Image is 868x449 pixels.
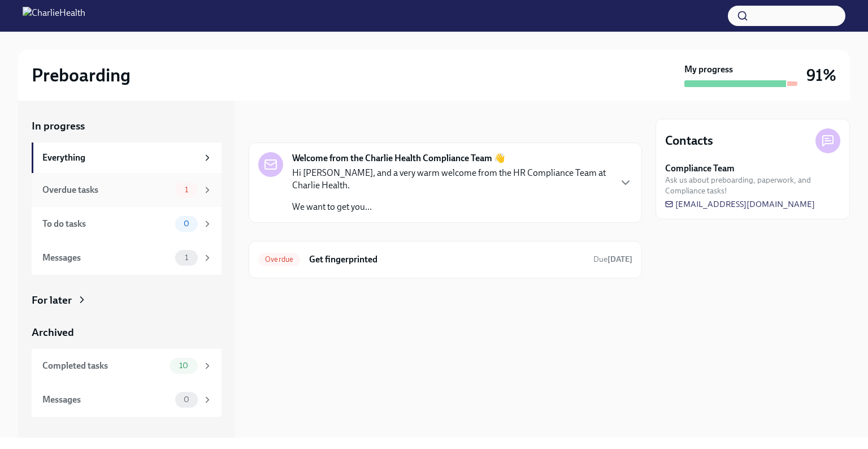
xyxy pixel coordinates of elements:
[23,7,85,25] img: CharlieHealth
[32,119,222,133] a: In progress
[806,65,836,85] h3: 91%
[178,185,195,194] span: 1
[32,293,222,308] a: For later
[292,201,610,213] p: We want to get you...
[32,325,222,340] a: Archived
[249,119,302,133] div: In progress
[178,253,195,262] span: 1
[32,293,72,308] div: For later
[32,241,222,275] a: Messages1
[177,219,196,228] span: 0
[32,143,222,173] a: Everything
[42,184,171,196] div: Overdue tasks
[684,63,733,76] strong: My progress
[32,383,222,417] a: Messages0
[607,254,632,264] strong: [DATE]
[258,255,300,264] span: Overdue
[665,132,713,149] h4: Contacts
[32,173,222,207] a: Overdue tasks1
[32,349,222,383] a: Completed tasks10
[665,198,815,210] a: [EMAIL_ADDRESS][DOMAIN_NAME]
[309,253,584,266] h6: Get fingerprinted
[172,361,195,370] span: 10
[665,175,840,196] span: Ask us about preboarding, paperwork, and Compliance tasks!
[32,64,131,87] h2: Preboarding
[292,167,610,192] p: Hi [PERSON_NAME], and a very warm welcome from the HR Compliance Team at Charlie Health.
[42,152,198,164] div: Everything
[42,360,165,372] div: Completed tasks
[593,254,632,265] span: August 22nd, 2025 09:00
[258,251,632,269] a: OverdueGet fingerprintedDue[DATE]
[292,152,505,165] strong: Welcome from the Charlie Health Compliance Team 👋
[32,207,222,241] a: To do tasks0
[665,162,735,175] strong: Compliance Team
[593,254,632,264] span: Due
[42,394,171,406] div: Messages
[42,218,171,230] div: To do tasks
[42,252,171,264] div: Messages
[177,395,196,404] span: 0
